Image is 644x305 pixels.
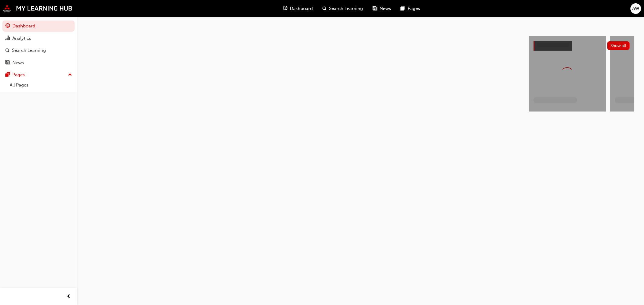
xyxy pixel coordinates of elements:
span: search-icon [322,5,327,12]
div: Search Learning [12,47,46,54]
button: Show all [607,41,630,50]
span: AW [632,5,639,12]
a: guage-iconDashboard [278,2,318,15]
span: prev-icon [66,293,71,300]
span: Dashboard [290,5,313,12]
a: News [2,57,75,68]
span: pages-icon [401,5,405,12]
span: news-icon [5,60,10,66]
button: DashboardAnalyticsSearch LearningNews [2,19,75,69]
a: news-iconNews [368,2,396,15]
a: Analytics [2,33,75,44]
a: Search Learning [2,45,75,56]
span: search-icon [5,48,10,53]
span: news-icon [373,5,377,12]
div: Analytics [12,35,31,42]
span: pages-icon [5,72,10,78]
a: search-iconSearch Learning [318,2,368,15]
button: Pages [2,69,75,80]
button: AW [630,3,641,14]
div: News [12,59,24,66]
span: Pages [408,5,420,12]
a: All Pages [7,80,75,90]
span: guage-icon [5,24,10,29]
a: Dashboard [2,20,75,32]
a: Show all [533,41,630,51]
span: News [380,5,391,12]
img: mmal [3,5,72,12]
span: Search Learning [329,5,363,12]
a: pages-iconPages [396,2,425,15]
span: chart-icon [5,36,10,41]
span: guage-icon [283,5,287,12]
span: up-icon [68,71,72,79]
div: Pages [12,71,25,78]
